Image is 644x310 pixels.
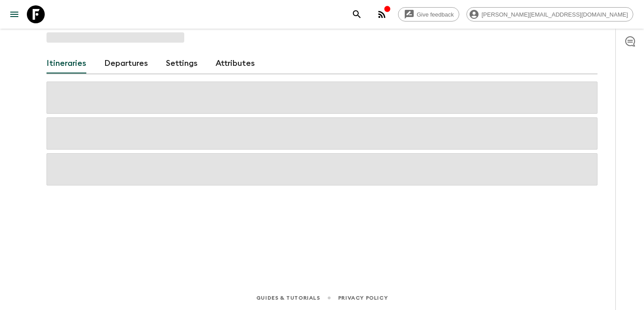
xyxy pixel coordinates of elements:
[104,53,148,74] a: Departures
[5,5,23,23] button: menu
[216,53,255,74] a: Attributes
[166,53,198,74] a: Settings
[338,293,388,303] a: Privacy Policy
[477,11,633,18] span: [PERSON_NAME][EMAIL_ADDRESS][DOMAIN_NAME]
[47,53,86,74] a: Itineraries
[256,293,320,303] a: Guides & Tutorials
[348,5,366,23] button: search adventures
[412,11,459,18] span: Give feedback
[466,7,633,22] div: [PERSON_NAME][EMAIL_ADDRESS][DOMAIN_NAME]
[398,7,459,22] a: Give feedback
